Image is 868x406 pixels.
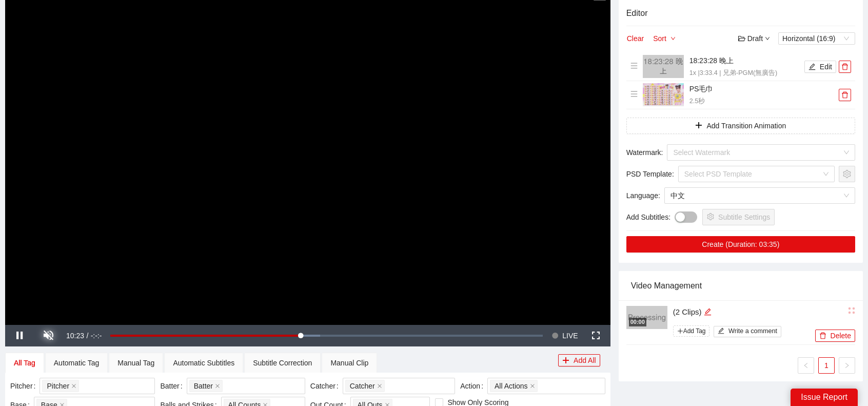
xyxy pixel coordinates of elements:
span: Language : [626,190,660,201]
div: Edit [704,306,712,318]
a: 1 [819,358,834,373]
div: Draft [738,33,770,44]
span: Pitcher [47,380,69,392]
div: Automatic Subtitles [173,357,234,369]
div: (2 Clips) [673,306,813,318]
h4: Editor [626,7,855,20]
span: -:-:- [91,332,102,340]
div: Progress Bar [110,335,543,337]
div: Manual Tag [117,357,154,369]
span: folder-open [738,35,745,42]
span: right [844,362,850,369]
span: Watermark : [626,147,663,158]
img: 320x180.png [626,306,667,329]
h4: PS毛巾 [689,83,836,94]
div: Subtitle Correction [253,357,312,369]
span: Add Subtitles : [626,211,670,223]
button: editEdit [804,61,836,73]
button: Seek to live, currently behind live [548,325,581,346]
span: 10:23 [66,332,84,340]
span: down [670,36,676,42]
button: Clear [626,32,644,45]
span: menu [630,62,638,69]
div: Video Management [631,271,851,300]
button: Unmute [34,325,63,346]
button: Pause [5,325,34,346]
label: Action [460,378,487,394]
span: PSD Template : [626,168,674,180]
span: delete [819,332,826,340]
h4: 18:23:28 晚上 [689,55,802,66]
span: close [530,383,535,389]
label: Catcher [310,378,343,394]
button: deleteDelete [815,330,855,342]
span: down [765,36,770,41]
span: close [71,383,76,389]
span: 中文 [670,188,849,203]
span: delete [839,63,851,70]
button: Sortdown [653,32,676,45]
span: Batter [194,380,213,392]
button: plusAdd Transition Animation [626,118,855,134]
img: thumbnail.png [643,83,684,106]
p: 2.5 秒 [689,96,836,107]
div: 00:00 [629,318,646,326]
div: Manual Clip [330,357,368,369]
span: / [86,332,88,340]
button: editWrite a comment [714,326,781,337]
span: All Actions [495,380,528,392]
span: LIVE [562,325,578,346]
div: Automatic Tag [54,357,99,369]
button: Create (Duration: 03:35) [626,236,855,253]
img: 160x90.png [643,55,684,78]
span: plus [695,122,702,130]
span: Add Tag [673,325,710,337]
span: delete [839,91,851,99]
span: left [803,362,809,369]
label: Pitcher [10,378,40,394]
label: Batter [160,378,186,394]
span: close [377,383,382,389]
button: Fullscreen [582,325,610,346]
li: 1 [818,357,835,374]
p: 1x | 3:33.4 | 兄弟-PGM(無廣告) [689,68,802,79]
span: edit [704,308,712,316]
button: setting [839,166,855,182]
div: Issue Report [791,389,858,406]
li: Previous Page [798,357,814,374]
button: left [798,357,814,374]
span: plus [562,357,569,365]
span: menu [630,90,638,98]
button: right [839,357,855,374]
button: delete [839,89,851,101]
span: plus [677,328,683,334]
span: edit [718,327,724,335]
button: delete [839,61,851,73]
span: Catcher [350,380,375,392]
span: Horizontal (16:9) [782,33,851,44]
span: All Actions [490,380,538,392]
span: close [215,383,220,389]
li: Next Page [839,357,855,374]
button: settingSubtitle Settings [702,209,775,225]
div: All Tag [14,357,35,369]
button: plusAdd All [558,354,600,366]
span: edit [808,63,816,71]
